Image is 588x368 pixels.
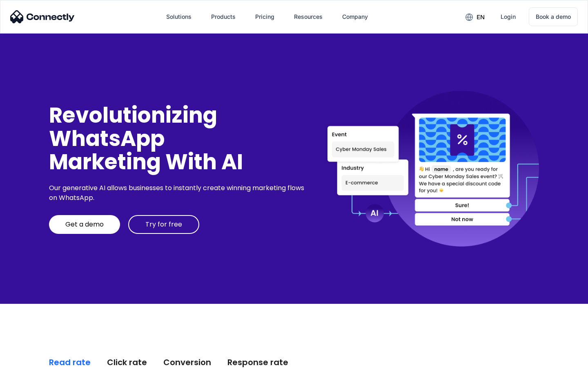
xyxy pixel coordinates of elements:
div: Pricing [255,11,274,22]
aside: Language selected: English [8,354,49,365]
a: Try for free [128,215,199,234]
div: Try for free [145,220,182,229]
div: Solutions [166,11,192,22]
div: Get a demo [65,220,104,229]
div: Login [501,11,516,22]
div: Our generative AI allows businesses to instantly create winning marketing flows on WhatsApp. [49,183,307,203]
a: Pricing [249,7,281,27]
ul: Language list [16,354,49,365]
div: Read rate [49,357,91,368]
img: Connectly Logo [10,10,75,23]
a: Get a demo [49,215,120,234]
a: Login [494,7,522,27]
div: Click rate [107,357,147,368]
div: Revolutionizing WhatsApp Marketing With AI [49,103,307,174]
a: Book a demo [529,7,578,26]
div: Products [211,11,236,22]
div: Conversion [163,357,211,368]
div: Response rate [227,357,288,368]
div: Resources [294,11,323,22]
div: Company [342,11,368,22]
div: en [477,11,485,23]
